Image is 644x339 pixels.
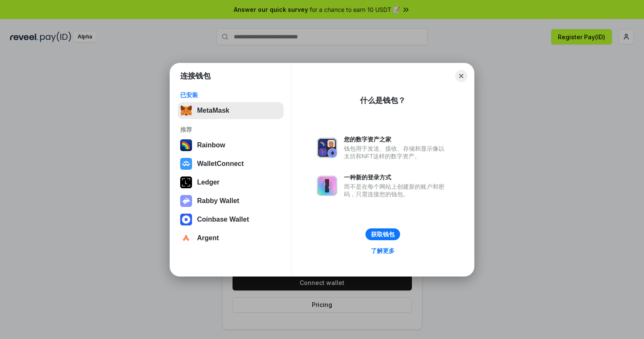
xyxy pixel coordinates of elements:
div: 了解更多 [371,247,395,255]
div: Ledger [197,179,219,186]
img: svg+xml,%3Csvg%20width%3D%2228%22%20height%3D%2228%22%20viewBox%3D%220%200%2028%2028%22%20fill%3D... [180,232,192,244]
div: 推荐 [180,126,281,133]
div: 获取钱包 [371,231,395,238]
div: 您的数字资产之家 [344,136,449,143]
button: Coinbase Wallet [178,211,284,228]
img: svg+xml,%3Csvg%20width%3D%2228%22%20height%3D%2228%22%20viewBox%3D%220%200%2028%2028%22%20fill%3D... [180,158,192,170]
button: WalletConnect [178,155,284,172]
img: svg+xml,%3Csvg%20fill%3D%22none%22%20height%3D%2233%22%20viewBox%3D%220%200%2035%2033%22%20width%... [180,105,192,117]
img: svg+xml,%3Csvg%20xmlns%3D%22http%3A%2F%2Fwww.w3.org%2F2000%2Fsvg%22%20fill%3D%22none%22%20viewBox... [317,176,337,196]
div: Rainbow [197,141,225,149]
img: svg+xml,%3Csvg%20width%3D%22120%22%20height%3D%22120%22%20viewBox%3D%220%200%20120%20120%22%20fil... [180,139,192,151]
h1: 连接钱包 [180,71,211,81]
img: svg+xml,%3Csvg%20xmlns%3D%22http%3A%2F%2Fwww.w3.org%2F2000%2Fsvg%22%20fill%3D%22none%22%20viewBox... [180,195,192,207]
div: Coinbase Wallet [197,216,249,223]
div: Rabby Wallet [197,197,239,205]
div: WalletConnect [197,160,244,168]
div: MetaMask [197,107,229,114]
button: MetaMask [178,102,284,119]
div: Argent [197,234,219,242]
button: Close [455,70,467,82]
div: 已安装 [180,91,281,99]
div: 什么是钱包？ [360,95,406,106]
div: 而不是在每个网站上创建新的账户和密码，只需连接您的钱包。 [344,183,449,198]
div: 一种新的登录方式 [344,174,449,181]
button: Rabby Wallet [178,193,284,209]
div: 钱包用于发送、接收、存储和显示像以太坊和NFT这样的数字资产。 [344,145,449,160]
button: 获取钱包 [365,228,400,240]
img: svg+xml,%3Csvg%20xmlns%3D%22http%3A%2F%2Fwww.w3.org%2F2000%2Fsvg%22%20fill%3D%22none%22%20viewBox... [317,138,337,158]
a: 了解更多 [366,245,400,256]
img: svg+xml,%3Csvg%20xmlns%3D%22http%3A%2F%2Fwww.w3.org%2F2000%2Fsvg%22%20width%3D%2228%22%20height%3... [180,176,192,188]
button: Rainbow [178,137,284,154]
img: svg+xml,%3Csvg%20width%3D%2228%22%20height%3D%2228%22%20viewBox%3D%220%200%2028%2028%22%20fill%3D... [180,214,192,225]
button: Argent [178,230,284,247]
button: Ledger [178,174,284,191]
